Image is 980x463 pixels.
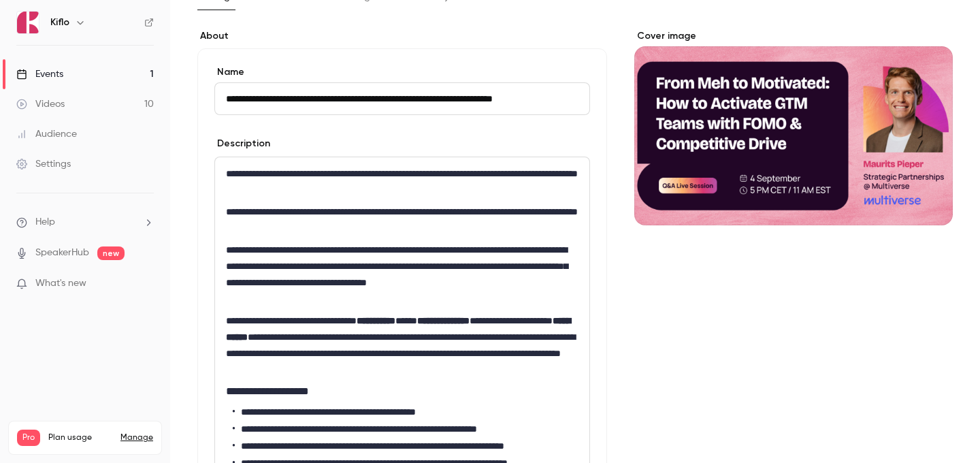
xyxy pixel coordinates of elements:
[48,432,112,443] span: Plan usage
[126,448,134,456] span: 10
[17,12,39,33] img: Kiflo
[214,137,270,150] label: Description
[126,446,153,458] p: / 150
[197,29,607,43] label: About
[634,29,953,225] section: Cover image
[634,29,953,43] label: Cover image
[35,215,55,229] span: Help
[915,187,942,214] button: cover-image
[16,127,77,141] div: Audience
[137,278,154,290] iframe: Noticeable Trigger
[97,246,125,260] span: new
[35,246,89,260] a: SpeakerHub
[16,67,63,81] div: Events
[17,446,43,458] p: Videos
[35,276,86,291] span: What's new
[50,16,69,29] h6: Kiflo
[120,432,153,443] a: Manage
[214,65,590,79] label: Name
[16,215,154,229] li: help-dropdown-opener
[16,97,65,111] div: Videos
[17,430,40,446] span: Pro
[16,157,71,171] div: Settings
